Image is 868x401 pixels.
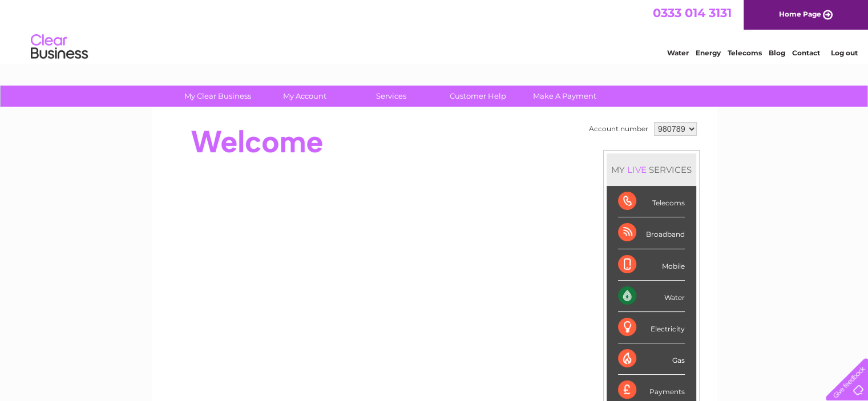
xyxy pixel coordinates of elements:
[618,281,685,312] div: Water
[667,48,689,57] a: Water
[431,86,525,107] a: Customer Help
[792,48,820,57] a: Contact
[518,86,612,107] a: Make A Payment
[830,48,857,57] a: Log out
[586,119,651,139] td: Account number
[618,343,685,375] div: Gas
[653,6,732,20] a: 0333 014 3131
[618,249,685,281] div: Mobile
[625,164,649,175] div: LIVE
[728,48,762,57] a: Telecoms
[696,48,721,57] a: Energy
[30,30,88,64] img: logo.png
[171,86,265,107] a: My Clear Business
[618,312,685,343] div: Electricity
[257,86,352,107] a: My Account
[769,48,785,57] a: Blog
[165,6,704,55] div: Clear Business is a trading name of Verastar Limited (registered in [GEOGRAPHIC_DATA] No. 3667643...
[618,186,685,217] div: Telecoms
[344,86,438,107] a: Services
[607,153,696,186] div: MY SERVICES
[618,217,685,249] div: Broadband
